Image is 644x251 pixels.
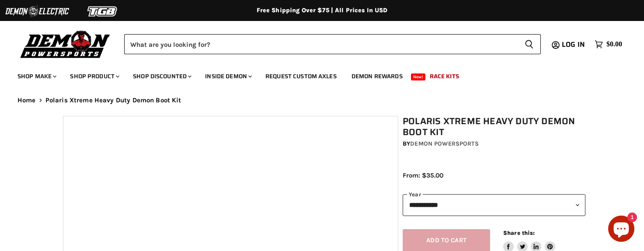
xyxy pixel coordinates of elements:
[590,38,627,51] a: $0.00
[126,67,197,85] a: Shop Discounted
[11,64,620,85] ul: Main menu
[198,67,257,85] a: Inside Demon
[70,3,136,20] img: TGB Logo 2
[403,139,585,149] div: by
[410,140,478,147] a: Demon Powersports
[124,34,518,54] input: Search
[17,97,36,104] a: Home
[403,116,585,138] h1: Polaris Xtreme Heavy Duty Demon Boot Kit
[124,34,541,54] form: Product
[17,28,113,59] img: Demon Powersports
[411,73,426,80] span: New!
[45,97,181,104] span: Polaris Xtreme Heavy Duty Demon Boot Kit
[11,67,62,85] a: Shop Make
[558,41,590,49] a: Log in
[606,216,637,244] inbox-online-store-chat: Shopify online store chat
[518,34,541,54] button: Search
[259,67,343,85] a: Request Custom Axles
[423,67,466,85] a: Race Kits
[345,67,409,85] a: Demon Rewards
[403,171,443,179] span: From: $35.00
[403,194,585,216] select: year
[562,39,585,50] span: Log in
[503,230,535,236] span: Share this:
[4,3,70,20] img: Demon Electric Logo 2
[606,40,622,49] span: $0.00
[63,67,125,85] a: Shop Product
